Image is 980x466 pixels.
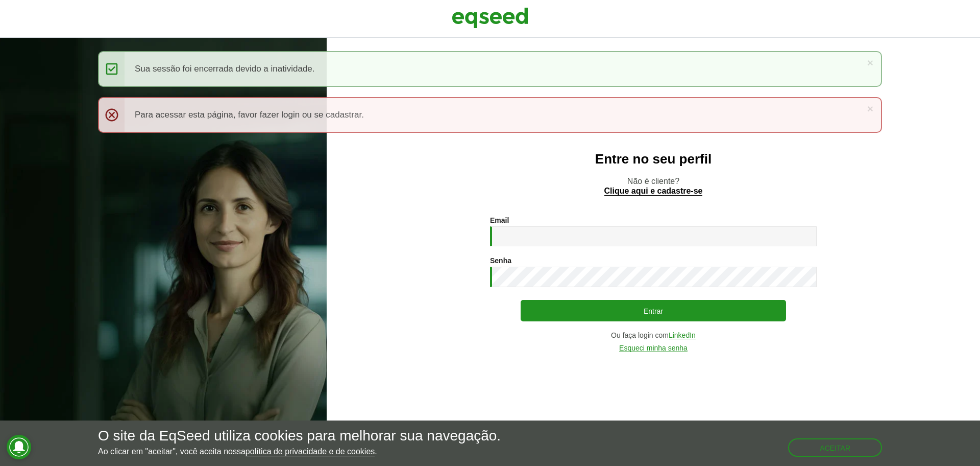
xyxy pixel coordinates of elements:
button: Entrar [521,300,786,321]
div: Ou faça login com [490,332,817,339]
h2: Entre no seu perfil [347,152,960,167]
a: Clique aqui e cadastre-se [604,187,703,196]
p: Não é cliente? [347,176,960,196]
a: Esqueci minha senha [619,344,688,352]
div: Sua sessão foi encerrada devido a inatividade. [98,51,882,87]
a: política de privacidade e de cookies [246,448,375,456]
label: Senha [490,257,511,264]
button: Aceitar [788,438,882,457]
p: Ao clicar em "aceitar", você aceita nossa . [98,447,501,456]
div: Para acessar esta página, favor fazer login ou se cadastrar. [98,97,882,133]
h5: O site da EqSeed utiliza cookies para melhorar sua navegação. [98,428,501,444]
label: Email [490,217,509,224]
a: × [867,103,873,114]
a: LinkedIn [669,332,696,339]
a: × [867,57,873,68]
img: EqSeed Logo [452,5,528,31]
